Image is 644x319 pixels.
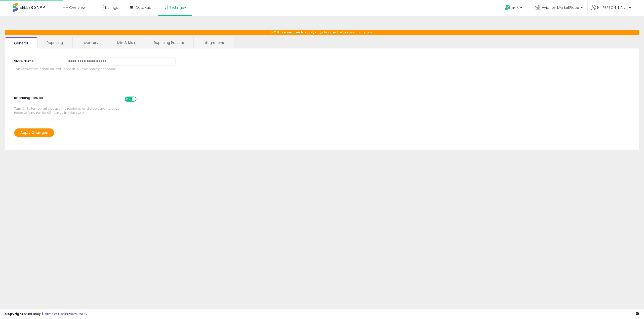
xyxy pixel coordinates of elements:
[145,37,193,48] a: Repricing Presets
[5,30,639,35] p: NOTE: Remember to apply any changes before switching tabs
[69,5,86,10] span: Overview
[14,67,180,71] span: This is the store name as it will appear in Seller Snap dashboard.
[108,37,144,48] a: Min & Max
[73,37,107,48] a: Inventory
[14,128,54,137] button: Apply Changes
[5,37,37,48] a: General
[136,5,151,10] span: DataHub
[591,5,631,16] a: Hi [PERSON_NAME]
[504,5,511,11] i: Get Help
[125,97,132,101] span: ON
[38,37,72,48] a: Repricing
[542,5,579,10] span: Aviation MarketPlace
[14,94,122,114] span: Turn Off to temporarily pause the repricing and stop sending price feeds to Amazon for all listin...
[501,1,527,16] a: Help
[194,37,233,48] a: Integrations
[105,5,118,10] span: Listings
[10,57,61,64] label: Store Name
[14,93,141,107] span: Repricing (on/off)
[597,5,627,10] span: Hi [PERSON_NAME]
[512,6,519,10] span: Help
[136,97,144,101] span: OFF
